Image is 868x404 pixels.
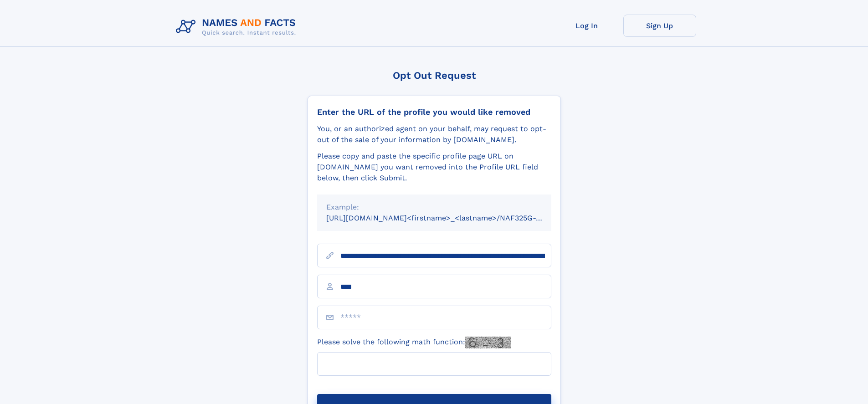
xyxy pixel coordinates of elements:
div: You, or an authorized agent on your behalf, may request to opt-out of the sale of your informatio... [317,123,551,145]
label: Please solve the following math function: [317,337,511,348]
img: Logo Names and Facts [172,15,303,39]
div: Example: [326,202,542,213]
a: Sign Up [623,15,696,37]
div: Enter the URL of the profile you would like removed [317,107,551,117]
a: Log In [550,15,623,37]
div: Opt Out Request [308,70,561,81]
small: [URL][DOMAIN_NAME]<firstname>_<lastname>/NAF325G-xxxxxxxx [326,214,569,222]
div: Please copy and paste the specific profile page URL on [DOMAIN_NAME] you want removed into the Pr... [317,151,551,184]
